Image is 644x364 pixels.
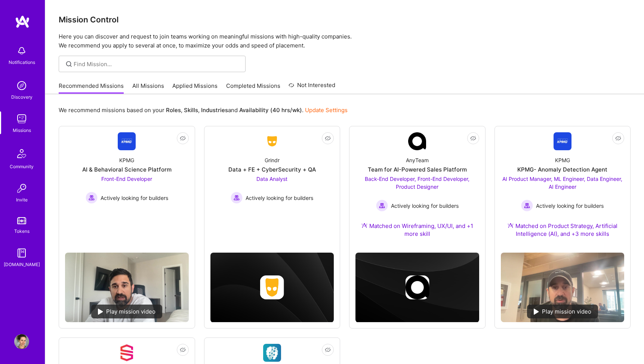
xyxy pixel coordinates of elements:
[239,107,302,114] b: Availability (40 hrs/wk)
[15,15,30,28] img: logo
[14,43,29,58] img: bell
[246,194,313,202] span: Actively looking for builders
[4,260,40,268] div: [DOMAIN_NAME]
[14,181,29,196] img: Invite
[59,106,348,114] p: We recommend missions based on your , , and .
[16,196,28,204] div: Invite
[502,176,622,190] span: AI Product Manager, ML Engineer, Data Engineer, AI Engineer
[86,192,98,204] img: Actively looking for builders
[14,227,30,235] div: Tokens
[355,132,479,247] a: Company LogoAnyTeamTeam for AI-Powered Sales PlatformBack-End Developer, Front-End Developer, Pro...
[91,305,162,318] div: Play mission video
[13,126,31,134] div: Missions
[101,194,168,202] span: Actively looking for builders
[210,132,334,224] a: Company LogoGrindrData + FE + CyberSecurity + QAData Analyst Actively looking for buildersActivel...
[555,156,570,164] div: KPMG
[615,135,621,141] i: icon EyeClosed
[355,253,479,323] img: cover
[376,200,388,212] img: Actively looking for builders
[11,93,33,101] div: Discovery
[119,156,134,164] div: KPMG
[501,132,625,247] a: Company LogoKPMGKPMG- Anomaly Detection AgentAI Product Manager, ML Engineer, Data Engineer, AI E...
[325,135,331,141] i: icon EyeClosed
[14,246,29,260] img: guide book
[508,222,514,228] img: Ateam Purple Icon
[260,275,284,299] img: Company logo
[228,166,316,173] div: Data + FE + CyberSecurity + QA
[10,163,34,170] div: Community
[98,309,103,315] img: play
[391,202,459,210] span: Actively looking for builders
[14,111,29,126] img: teamwork
[361,222,367,228] img: Ateam Purple Icon
[166,107,181,114] b: Roles
[231,192,243,204] img: Actively looking for builders
[201,107,228,114] b: Industries
[17,217,26,224] img: tokens
[59,82,124,94] a: Recommended Missions
[14,78,29,93] img: discovery
[13,145,31,163] img: Community
[172,82,218,94] a: Applied Missions
[554,132,571,150] img: Company Logo
[470,135,476,141] i: icon EyeClosed
[527,305,598,318] div: Play mission video
[501,222,625,238] div: Matched on Product Strategy, Artificial Intelligence (AI), and +3 more skills
[355,222,479,238] div: Matched on Wireframing, UX/UI, and +1 more skill
[65,60,73,68] i: icon SearchGrey
[132,82,164,94] a: All Missions
[82,166,172,173] div: AI & Behavioral Science Platform
[365,176,469,190] span: Back-End Developer, Front-End Developer, Product Designer
[65,253,189,322] img: No Mission
[517,166,607,173] div: KPMG- Anomaly Detection Agent
[74,60,240,68] input: Find Mission...
[263,344,281,362] img: Company Logo
[265,156,280,164] div: Grindr
[59,32,631,50] p: Here you can discover and request to join teams working on meaningful missions with high-quality ...
[408,132,426,150] img: Company Logo
[325,347,331,353] i: icon EyeClosed
[180,347,186,353] i: icon EyeClosed
[9,58,35,66] div: Notifications
[256,176,287,182] span: Data Analyst
[184,107,198,114] b: Skills
[405,275,429,299] img: Company logo
[521,200,533,212] img: Actively looking for builders
[263,135,281,148] img: Company Logo
[65,132,189,247] a: Company LogoKPMGAI & Behavioral Science PlatformFront-End Developer Actively looking for builders...
[101,176,152,182] span: Front-End Developer
[180,135,186,141] i: icon EyeClosed
[226,82,280,94] a: Completed Missions
[305,107,348,114] a: Update Settings
[210,253,334,323] img: cover
[501,253,625,322] img: No Mission
[406,156,429,164] div: AnyTeam
[59,15,631,24] h3: Mission Control
[118,132,136,150] img: Company Logo
[12,334,31,349] a: User Avatar
[14,334,29,349] img: User Avatar
[368,166,467,173] div: Team for AI-Powered Sales Platform
[118,344,136,362] img: Company Logo
[536,202,604,210] span: Actively looking for builders
[289,81,335,94] a: Not Interested
[534,309,539,315] img: play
